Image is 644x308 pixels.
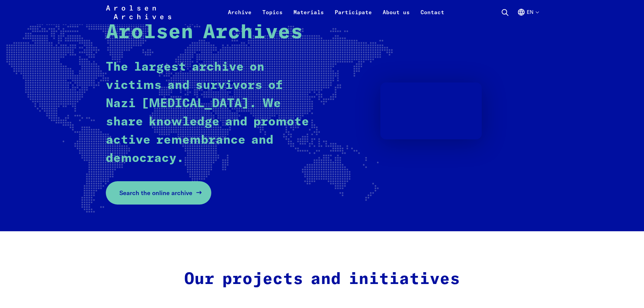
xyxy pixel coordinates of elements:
a: Contact [415,8,450,24]
nav: Primary [222,4,450,20]
a: Topics [257,8,288,24]
p: The largest archive on victims and survivors of Nazi [MEDICAL_DATA]. We share knowledge and promo... [106,58,310,168]
a: Materials [288,8,329,24]
a: Archive [222,8,257,24]
button: English, language selection [517,8,539,24]
a: About us [377,8,415,24]
strong: Arolsen Archives [106,22,303,43]
a: Search the online archive [106,181,211,205]
a: Participate [329,8,377,24]
h2: Our projects and initiatives [179,270,465,289]
span: Search the online archive [119,188,192,197]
